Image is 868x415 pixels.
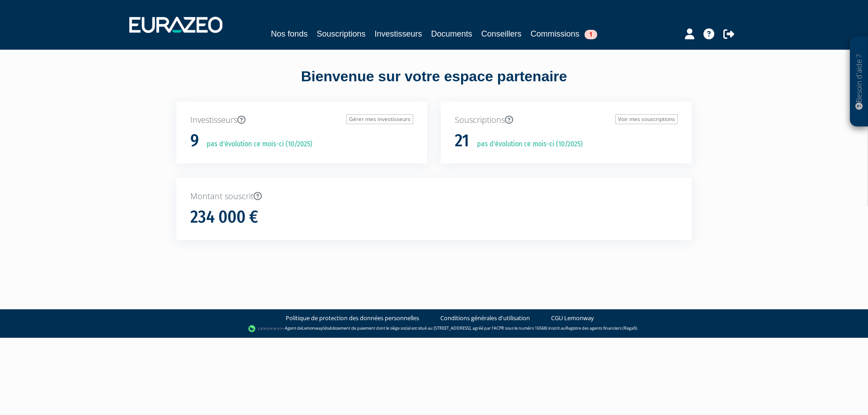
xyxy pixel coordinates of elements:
[455,114,678,126] p: Souscriptions
[190,131,199,150] h1: 9
[9,324,859,333] div: - Agent de (établissement de paiement dont le siège social est situé au [STREET_ADDRESS], agréé p...
[248,324,283,333] img: logo-lemonway.png
[431,28,472,40] a: Documents
[302,325,323,331] a: Lemonway
[200,139,312,149] p: pas d'évolution ce mois-ci (10/2025)
[129,17,222,33] img: 1732889491-logotype_eurazeo_blanc_rvb.png
[471,139,583,149] p: pas d'évolution ce mois-ci (10/2025)
[190,114,413,126] p: Investisseurs
[271,28,307,40] a: Nos fonds
[190,191,678,202] p: Montant souscrit
[316,28,365,40] a: Souscriptions
[286,314,419,322] a: Politique de protection des données personnelles
[615,114,678,124] a: Voir mes souscriptions
[531,28,597,40] a: Commissions1
[854,41,864,122] p: Besoin d'aide ?
[551,314,594,322] a: CGU Lemonway
[346,114,413,124] a: Gérer mes investisseurs
[374,28,422,40] a: Investisseurs
[455,131,469,150] h1: 21
[566,325,637,331] a: Registre des agents financiers (Regafi)
[440,314,530,322] a: Conditions générales d'utilisation
[585,30,597,39] span: 1
[481,28,522,40] a: Conseillers
[170,66,698,102] div: Bienvenue sur votre espace partenaire
[190,208,258,227] h1: 234 000 €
